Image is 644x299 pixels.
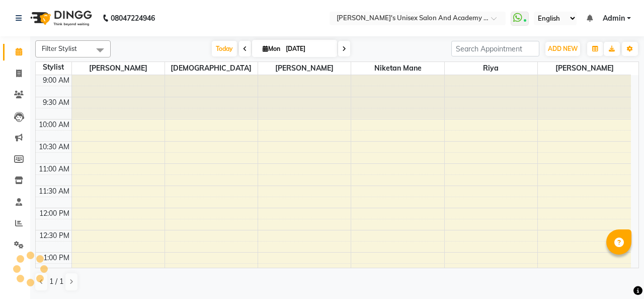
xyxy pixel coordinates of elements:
input: Search Appointment [451,41,539,56]
span: 1 / 1 [49,276,63,287]
div: 9:00 AM [41,75,71,86]
span: Admin [603,13,625,24]
span: [PERSON_NAME] [258,62,351,75]
span: Filter Stylist [42,44,77,52]
div: 9:30 AM [41,97,71,108]
div: 1:00 PM [41,253,71,263]
span: Mon [260,45,283,52]
iframe: chat widget [602,259,634,289]
div: 12:00 PM [37,208,71,219]
span: ADD NEW [548,45,578,52]
img: logo [26,4,95,32]
div: 11:00 AM [37,164,71,174]
span: Today [212,41,237,56]
div: 12:30 PM [37,230,71,241]
button: ADD NEW [545,42,580,56]
span: [DEMOGRAPHIC_DATA] [165,62,258,75]
span: [PERSON_NAME] [72,62,165,75]
div: Stylist [36,62,71,73]
input: 2025-09-01 [283,41,333,56]
span: Niketan Mane [351,62,444,75]
div: 11:30 AM [37,186,71,197]
b: 08047224946 [111,4,155,32]
span: Riya [445,62,537,75]
div: 10:00 AM [37,119,71,130]
div: 10:30 AM [37,142,71,152]
span: [PERSON_NAME] [538,62,631,75]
